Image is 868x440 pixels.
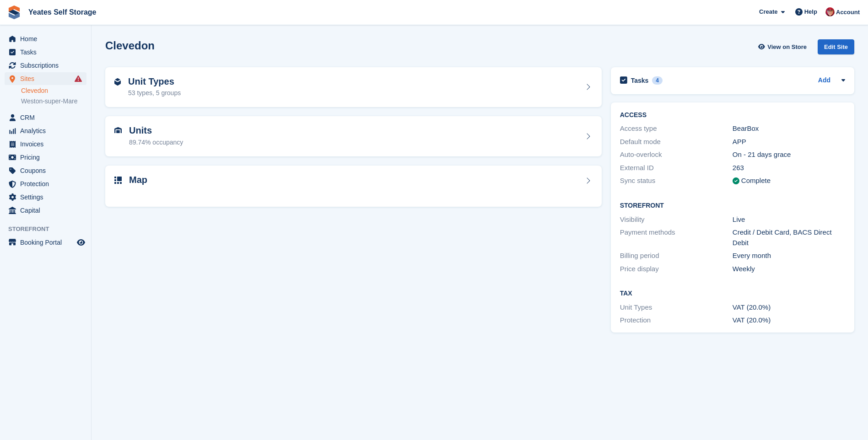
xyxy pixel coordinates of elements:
div: 4 [652,76,663,85]
span: Help [804,7,817,16]
span: Create [759,7,777,16]
a: View on Store [757,39,810,54]
a: menu [5,191,86,204]
span: Home [20,32,75,45]
div: Weekly [733,264,845,274]
a: Yeates Self Storage [25,5,100,20]
div: Billing period [620,251,733,261]
a: menu [5,72,86,85]
a: menu [5,151,86,164]
h2: ACCESS [620,112,845,119]
span: CRM [20,111,75,124]
div: On - 21 days grace [733,150,845,160]
div: VAT (20.0%) [733,302,845,313]
a: menu [5,32,86,45]
a: Units 89.74% occupancy [105,116,602,156]
span: Booking Portal [20,236,75,249]
div: External ID [620,163,733,173]
i: Smart entry sync failures have occurred [75,75,82,82]
span: Tasks [20,46,75,59]
span: Storefront [8,225,91,234]
span: View on Store [767,43,807,52]
a: Unit Types 53 types, 5 groups [105,67,602,107]
h2: Tasks [631,76,649,85]
a: Map [105,166,602,207]
span: Sites [20,72,75,85]
div: Protection [620,315,733,326]
a: menu [5,46,86,59]
a: menu [5,204,86,217]
h2: Unit Types [128,76,181,87]
a: menu [5,111,86,124]
span: Invoices [20,138,75,150]
a: Add [818,75,830,86]
div: Sync status [620,176,733,186]
h2: Map [129,175,147,185]
a: Preview store [75,237,86,248]
a: menu [5,164,86,177]
span: Subscriptions [20,59,75,72]
a: menu [5,177,86,190]
div: BearBox [733,123,845,134]
a: menu [5,138,86,150]
div: APP [733,137,845,147]
span: Coupons [20,164,75,177]
img: Wendie Tanner [825,7,835,16]
span: Settings [20,191,75,204]
span: Analytics [20,124,75,137]
a: Clevedon [21,86,86,95]
div: Payment methods [620,227,733,248]
h2: Clevedon [105,39,155,52]
span: Pricing [20,151,75,164]
div: Access type [620,123,733,134]
a: menu [5,236,86,249]
div: Complete [741,176,771,186]
div: Credit / Debit Card, BACS Direct Debit [733,227,845,248]
h2: Units [129,125,183,136]
span: Account [836,8,860,17]
a: Edit Site [818,39,854,58]
span: Capital [20,204,75,217]
img: map-icn-33ee37083ee616e46c38cad1a60f524a97daa1e2b2c8c0bc3eb3415660979fc1.svg [114,177,122,184]
div: 53 types, 5 groups [128,88,181,98]
div: 263 [733,163,845,173]
div: Visibility [620,215,733,225]
div: Every month [733,251,845,261]
h2: Tax [620,290,845,297]
div: 89.74% occupancy [129,138,183,147]
img: stora-icon-8386f47178a22dfd0bd8f6a31ec36ba5ce8667c1dd55bd0f319d3a0aa187defe.svg [7,5,21,19]
img: unit-type-icn-2b2737a686de81e16bb02015468b77c625bbabd49415b5ef34ead5e3b44a266d.svg [114,78,121,86]
div: Price display [620,264,733,274]
div: Unit Types [620,302,733,313]
a: Weston-super-Mare [21,97,86,106]
div: VAT (20.0%) [733,315,845,326]
div: Live [733,215,845,225]
h2: Storefront [620,202,845,209]
div: Edit Site [818,39,854,54]
span: Protection [20,177,75,190]
a: menu [5,59,86,72]
div: Auto-overlock [620,150,733,160]
img: unit-icn-7be61d7bf1b0ce9d3e12c5938cc71ed9869f7b940bace4675aadf7bd6d80202e.svg [114,127,122,134]
a: menu [5,124,86,137]
div: Default mode [620,137,733,147]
